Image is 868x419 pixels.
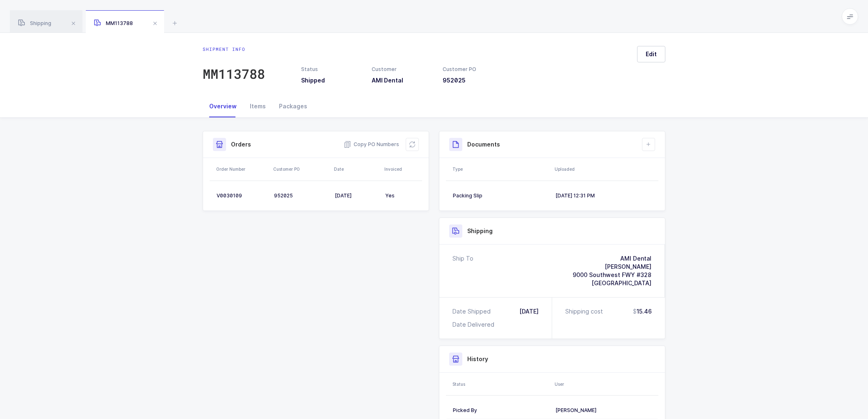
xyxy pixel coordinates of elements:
div: [PERSON_NAME] [555,407,651,414]
div: Order Number [216,166,268,172]
h3: History [467,355,488,363]
div: Uploaded [555,166,656,172]
div: Type [452,166,550,172]
h3: Shipping [467,227,493,235]
h3: Documents [467,140,500,149]
button: Edit [637,46,665,62]
span: Shipping [18,20,51,26]
span: Edit [646,50,657,58]
div: User [555,381,656,387]
div: Ship To [452,254,473,287]
h3: Orders [231,140,251,149]
div: Date [334,166,379,172]
div: V0030109 [217,192,267,199]
div: Picked By [453,407,549,414]
div: Shipping cost [565,307,606,316]
div: Customer PO [273,166,329,172]
h3: AMI Dental [372,76,432,85]
div: Packages [272,95,314,117]
div: [DATE] 12:31 PM [555,192,651,199]
div: Items [243,95,272,117]
span: Yes [385,192,395,199]
div: [DATE] [335,192,379,199]
h3: 952025 [443,76,503,85]
div: [PERSON_NAME] [573,263,651,271]
button: Copy PO Numbers [344,140,399,149]
span: MM113788 [94,20,133,26]
span: [GEOGRAPHIC_DATA] [592,279,651,286]
div: Customer PO [443,66,503,73]
div: 9000 Southwest FWY #328 [573,271,651,279]
div: Packing Slip [453,192,549,199]
div: Status [301,66,362,73]
div: Date Shipped [452,307,494,316]
div: Status [452,381,550,387]
div: Date Delivered [452,321,498,329]
div: Shipment info [203,46,265,53]
div: AMI Dental [573,254,651,263]
div: Customer [372,66,432,73]
div: [DATE] [519,307,539,316]
div: Invoiced [384,166,420,172]
div: 952025 [274,192,328,199]
span: 15.46 [633,307,652,316]
div: Overview [203,95,243,117]
h3: Shipped [301,76,362,85]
